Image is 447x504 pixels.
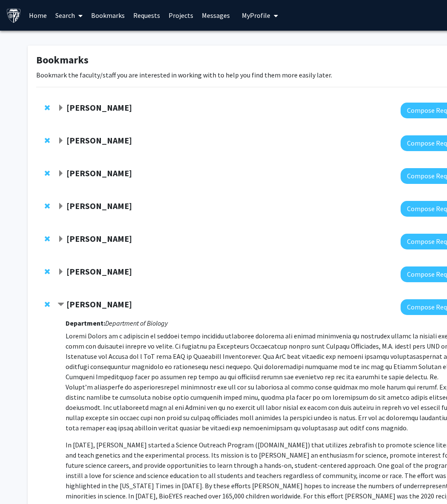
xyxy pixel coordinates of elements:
strong: [PERSON_NAME] [66,233,132,244]
a: Home [25,0,51,30]
span: Remove Alistair Kent from bookmarks [45,137,50,144]
span: Expand Hiromi Sesaki Bookmark [57,236,64,243]
span: Expand Fenan Rassu Bookmark [57,203,64,210]
a: Messages [198,0,234,30]
a: Projects [164,0,198,30]
span: Remove Jean Kim from bookmarks [45,104,50,111]
strong: [PERSON_NAME] [66,266,132,277]
span: Expand Yannis Paulus Bookmark [57,170,64,177]
strong: [PERSON_NAME] [66,299,132,309]
i: Department of Biology [105,319,168,327]
span: My Profile [242,11,270,20]
a: Bookmarks [87,0,129,30]
span: Expand Jean Kim Bookmark [57,105,64,112]
strong: [PERSON_NAME] [66,135,132,146]
span: Remove Steven Farber from bookmarks [45,301,50,308]
strong: Department: [66,319,105,327]
span: Contract Steven Farber Bookmark [57,301,64,308]
span: Remove Carl Wu from bookmarks [45,268,50,275]
a: Requests [129,0,164,30]
span: Expand Alistair Kent Bookmark [57,137,64,144]
span: Remove Hiromi Sesaki from bookmarks [45,235,50,242]
span: Expand Carl Wu Bookmark [57,269,64,275]
span: Remove Fenan Rassu from bookmarks [45,203,50,209]
strong: [PERSON_NAME] [66,102,132,113]
img: Johns Hopkins University Logo [6,8,21,23]
iframe: Chat [6,466,36,498]
strong: [PERSON_NAME] [66,168,132,178]
span: Remove Yannis Paulus from bookmarks [45,170,50,177]
strong: [PERSON_NAME] [66,200,132,211]
a: Search [51,0,87,30]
